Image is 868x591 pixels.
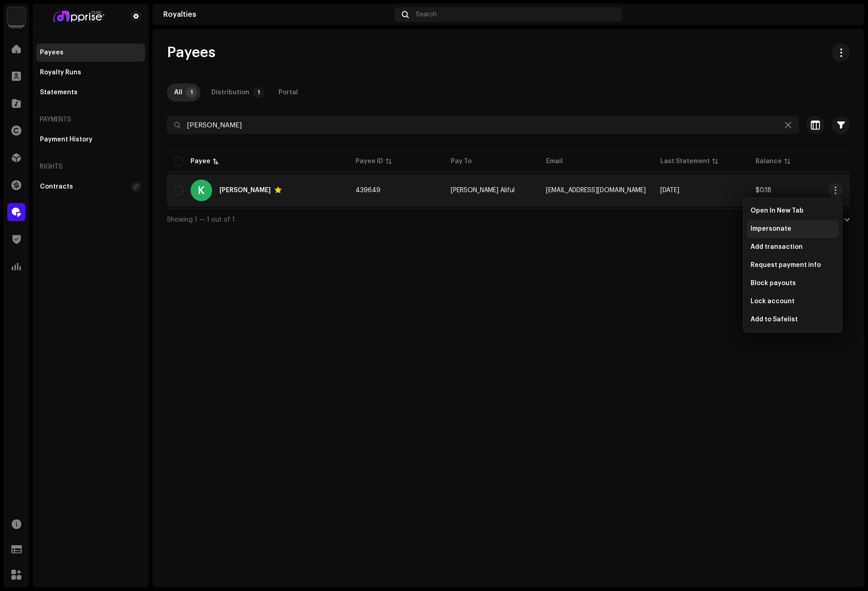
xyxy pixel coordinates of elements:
[36,63,145,82] re-m-nav-item: Royalty Runs
[546,187,646,194] span: khalidtommy100@gmail.com
[211,83,249,102] div: Distribution
[36,178,145,196] re-m-nav-item: Contracts
[167,116,799,134] input: Search
[660,157,710,166] div: Last Statement
[40,136,93,143] div: Payment History
[167,44,215,62] span: Payees
[40,183,73,190] div: Contracts
[40,89,78,96] div: Statements
[36,156,145,178] re-a-nav-header: Rights
[356,187,380,194] span: 439649
[751,298,795,305] span: Lock account
[278,83,298,102] div: Portal
[219,187,271,194] div: Khalid Tommy
[751,207,804,214] span: Open In New Tab
[36,44,145,62] re-m-nav-item: Payees
[190,157,210,166] div: Payee
[190,179,212,201] div: K
[40,69,81,76] div: Royalty Runs
[36,109,145,131] re-a-nav-header: Payments
[756,187,771,194] span: $0.18
[660,187,679,194] span: Jul 2025
[751,316,798,323] span: Add to Safelist
[36,131,145,149] re-m-nav-item: Payment History
[751,262,821,269] span: Request payment info
[174,83,182,102] div: All
[756,157,782,166] div: Balance
[36,83,145,102] re-m-nav-item: Statements
[751,225,791,233] span: Impersonate
[253,87,264,98] p-badge: 1
[167,217,235,223] span: Showing 1 — 1 out of 1
[839,7,853,22] img: 94355213-6620-4dec-931c-2264d4e76804
[40,49,63,56] div: Payees
[186,87,197,98] p-badge: 1
[40,11,116,22] img: bf2740f5-a004-4424-adf7-7bc84ff11fd7
[451,187,515,194] span: Romes Aliful
[751,243,803,251] span: Add transaction
[416,11,437,18] span: Search
[163,11,391,18] div: Royalties
[356,157,383,166] div: Payee ID
[751,280,796,287] span: Block payouts
[7,7,25,25] img: 1c16f3de-5afb-4452-805d-3f3454e20b1b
